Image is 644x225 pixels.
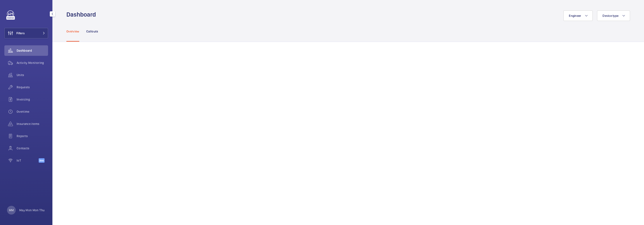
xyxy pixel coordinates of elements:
span: Insurance items [17,122,48,126]
button: Device type [597,10,630,21]
span: Overtime [17,109,48,114]
button: Filters [4,28,48,38]
button: Engineer [563,10,593,21]
span: Reports [17,134,48,138]
span: Activity Monitoring [17,61,48,65]
span: Beta [39,158,45,163]
span: Requests [17,85,48,89]
span: IoT [17,158,39,163]
p: May Mon Mon Thu [19,208,45,212]
span: Units [17,73,48,77]
p: Callouts [86,29,98,34]
p: MM [9,208,14,212]
span: Dashboard [17,48,48,53]
span: Device type [603,14,618,17]
span: Filters [16,31,25,35]
span: Engineer [569,14,581,17]
span: Contacts [17,146,48,150]
p: Overview [66,29,79,34]
h1: Dashboard [66,10,98,19]
span: Invoicing [17,97,48,102]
